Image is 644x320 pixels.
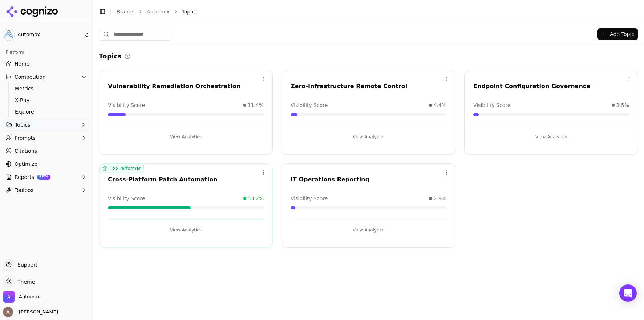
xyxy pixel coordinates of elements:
button: View Analytics [291,224,446,236]
span: Support [15,261,37,268]
button: Open organization switcher [3,291,40,303]
nav: breadcrumb [117,8,624,15]
span: Explore [15,108,78,115]
span: Metrics [15,85,78,92]
span: Prompts [15,134,36,141]
div: IT Operations Reporting [291,175,446,184]
span: Competition [15,73,46,81]
img: Automox [3,291,15,303]
span: BETA [37,175,50,180]
button: Toolbox [3,184,90,196]
span: Visibility Score [291,102,328,109]
a: Brands [117,9,134,15]
button: Prompts [3,132,90,144]
a: Metrics [12,83,81,94]
div: Cross-Platform Patch Automation [108,175,264,184]
span: Theme [15,279,35,285]
span: 4.4% [433,102,446,109]
button: Competition [3,71,90,83]
a: Home [3,58,90,70]
span: Automox [17,32,81,38]
a: Explore [12,107,81,117]
span: Visibility Score [473,102,510,109]
img: Automox [3,29,15,41]
button: ReportsBETA [3,171,90,183]
span: 11.4% [248,102,264,109]
span: 53.2% [248,195,264,202]
span: X-Ray [15,97,78,104]
span: Toolbox [15,186,34,194]
span: Home [15,60,29,67]
a: Optimize [3,158,90,170]
span: Topics [182,8,198,15]
span: Citations [15,147,37,155]
div: Endpoint Configuration Governance [473,82,629,91]
span: Visibility Score [108,195,145,202]
span: Optimize [15,160,37,168]
div: Vulnerability Remediation Orchestration [108,82,264,91]
button: Topics [3,119,90,131]
a: Automox [147,8,170,15]
span: 2.9% [433,195,446,202]
a: Citations [3,145,90,157]
button: Open user button [3,307,58,317]
span: Reports [15,173,34,181]
button: View Analytics [108,224,264,236]
span: [PERSON_NAME] [16,309,58,315]
span: Top Performer [99,164,144,173]
span: 3.5% [616,102,629,109]
span: Topics [15,121,31,128]
div: Open Intercom Messenger [619,284,637,302]
div: Platform [3,46,90,58]
h2: Topics [99,51,122,61]
button: View Analytics [291,131,446,143]
span: Automox [19,294,40,300]
button: View Analytics [473,131,629,143]
span: Visibility Score [291,195,328,202]
span: Visibility Score [108,102,145,109]
a: X-Ray [12,95,81,105]
button: Add Topic [597,28,638,40]
button: View Analytics [108,131,264,143]
img: Amy Harrison [3,307,13,317]
div: Zero-Infrastructure Remote Control [291,82,446,91]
